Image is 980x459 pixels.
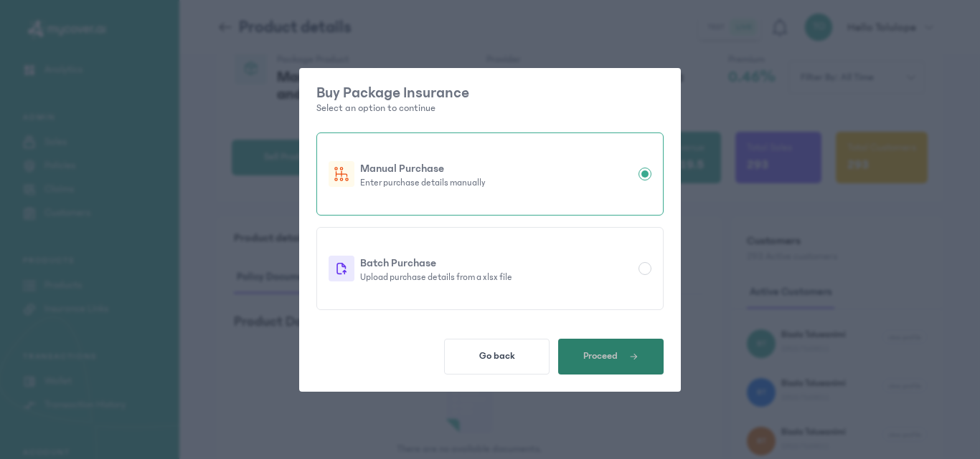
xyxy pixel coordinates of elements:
p: Enter purchase details manually [360,177,633,188]
p: Manual Purchase [360,160,633,177]
span: Proceed [583,350,618,362]
button: Go back [444,339,550,375]
p: Upload purchase details from a xlsx file [360,271,633,283]
span: Go back [479,350,515,362]
p: Select an option to continue [316,101,664,115]
p: Batch Purchase [360,254,633,271]
p: Buy Package Insurance [316,85,664,101]
button: Proceed [558,339,664,375]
